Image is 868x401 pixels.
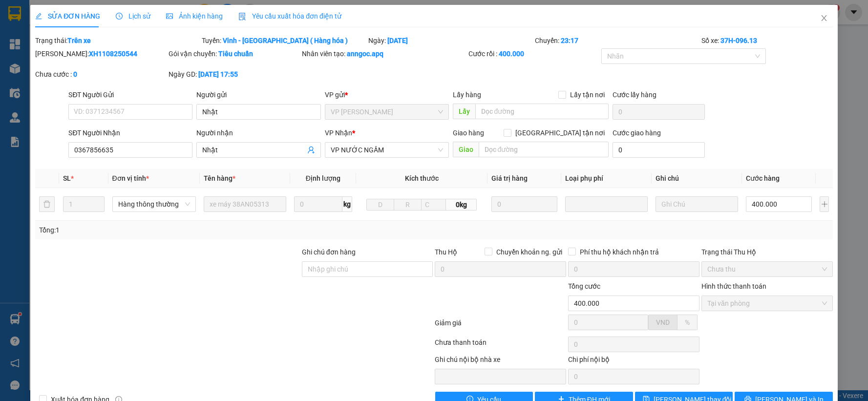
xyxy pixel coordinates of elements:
[685,318,690,326] span: %
[468,48,600,59] div: Cước rồi :
[204,196,286,212] input: VD: Bàn, Ghế
[491,196,557,212] input: 0
[302,48,466,59] div: Nhân viên tạo:
[475,104,609,119] input: Dọc đường
[366,199,394,211] input: D
[238,13,246,21] img: icon
[707,296,827,311] span: Tại văn phòng
[701,247,833,257] div: Trạng thái Thu Hộ
[34,35,201,46] div: Trạng thái:
[367,35,534,46] div: Ngày:
[387,37,408,44] b: [DATE]
[198,70,238,78] b: [DATE] 17:55
[568,282,600,290] span: Tổng cước
[306,174,340,182] span: Định lượng
[434,337,567,354] div: Chưa thanh toán
[331,105,443,119] span: VP Xuân Hội
[820,14,828,22] span: close
[196,89,320,100] div: Người gửi
[700,35,834,46] div: Số xe:
[35,13,42,20] span: edit
[116,13,123,20] span: clock-circle
[112,174,149,182] span: Đơn vị tính
[204,174,235,182] span: Tên hàng
[707,262,827,276] span: Chưa thu
[701,282,766,290] label: Hình thức thanh toán
[746,174,780,182] span: Cước hàng
[325,129,352,137] span: VP Nhận
[405,174,439,182] span: Kích thước
[534,35,700,46] div: Chuyến:
[561,169,652,188] th: Loại phụ phí
[307,146,315,154] span: user-add
[820,196,829,212] button: plus
[196,127,320,138] div: Người nhận
[453,142,479,157] span: Giao
[73,70,77,78] b: 0
[118,197,190,211] span: Hàng thông thường
[35,69,167,80] div: Chưa cước :
[613,142,705,158] input: Cước giao hàng
[652,169,742,188] th: Ghi chú
[613,104,705,120] input: Cước lấy hàng
[218,50,253,58] b: Tiêu chuẩn
[35,12,100,20] span: SỬA ĐƠN HÀNG
[201,35,367,46] div: Tuyến:
[656,196,738,212] input: Ghi Chú
[169,48,300,59] div: Gói vận chuyển:
[613,91,656,99] label: Cước lấy hàng
[68,89,192,100] div: SĐT Người Gửi
[421,199,446,211] input: C
[613,129,661,137] label: Cước giao hàng
[302,248,356,256] label: Ghi chú đơn hàng
[63,174,71,182] span: SL
[568,354,699,369] div: Chi phí nội bộ
[434,317,567,335] div: Giảm giá
[325,89,449,100] div: VP gửi
[67,37,91,44] b: Trên xe
[68,127,192,138] div: SĐT Người Nhận
[302,261,433,277] input: Ghi chú đơn hàng
[331,143,443,157] span: VP NƯỚC NGẦM
[435,354,566,369] div: Ghi chú nội bộ nhà xe
[479,142,609,157] input: Dọc đường
[491,174,528,182] span: Giá trị hàng
[166,13,173,20] span: picture
[656,318,670,326] span: VND
[566,89,609,100] span: Lấy tận nơi
[511,127,609,138] span: [GEOGRAPHIC_DATA] tận nơi
[810,5,838,32] button: Close
[35,48,167,59] div: [PERSON_NAME]:
[453,91,481,99] span: Lấy hàng
[223,37,348,44] b: Vinh - [GEOGRAPHIC_DATA] ( Hàng hóa )
[166,12,223,20] span: Ảnh kiện hàng
[116,12,150,20] span: Lịch sử
[238,12,341,20] span: Yêu cầu xuất hóa đơn điện tử
[453,129,484,137] span: Giao hàng
[39,196,55,212] button: delete
[347,50,383,58] b: anngoc.apq
[39,225,335,235] div: Tổng: 1
[453,104,475,119] span: Lấy
[394,199,422,211] input: R
[499,50,524,58] b: 400.000
[89,50,137,58] b: XH1108250544
[576,247,663,257] span: Phí thu hộ khách nhận trả
[435,248,457,256] span: Thu Hộ
[720,37,757,44] b: 37H-096.13
[446,199,477,211] span: 0kg
[342,196,352,212] span: kg
[169,69,300,80] div: Ngày GD:
[561,37,578,44] b: 23:17
[492,247,566,257] span: Chuyển khoản ng. gửi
